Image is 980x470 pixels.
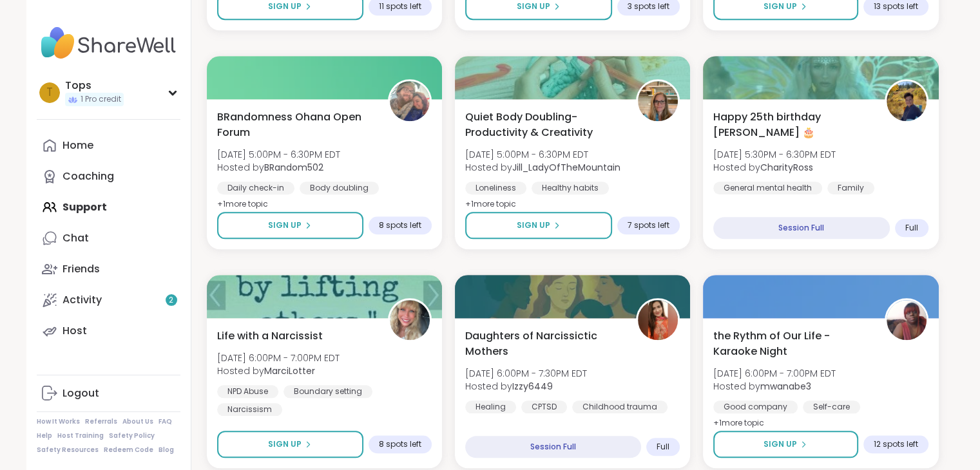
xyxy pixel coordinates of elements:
span: Daughters of Narcissictic Mothers [465,328,622,359]
span: 1 Pro credit [81,94,121,105]
span: 13 spots left [874,1,918,12]
b: Izzy6449 [512,380,553,393]
span: Sign Up [517,1,550,12]
b: MarciLotter [264,364,315,377]
span: Sign Up [268,1,302,12]
span: 12 spots left [874,439,918,449]
div: Logout [62,386,99,400]
span: [DATE] 5:30PM - 6:30PM EDT [713,148,836,161]
div: Healing [465,400,516,413]
a: How It Works [37,417,80,426]
img: CharityRoss [887,81,927,121]
span: Hosted by [465,380,587,393]
a: Host [37,315,180,346]
div: Session Full [465,436,641,458]
span: Quiet Body Doubling- Productivity & Creativity [465,109,622,140]
span: Full [657,442,669,452]
a: Friends [37,254,180,285]
span: 11 spots left [379,1,421,12]
div: General mental health [713,182,822,194]
span: [DATE] 6:00PM - 7:30PM EDT [465,367,587,380]
span: 8 spots left [379,439,421,449]
span: T [46,84,53,101]
div: Host [62,324,87,338]
div: Healthy habits [532,182,609,194]
b: CharityRoss [760,161,813,174]
a: Help [37,431,52,440]
span: [DATE] 6:00PM - 7:00PM EDT [713,367,836,380]
a: Logout [37,378,180,409]
span: 7 spots left [628,220,669,230]
span: BRandomness Ohana Open Forum [217,109,374,140]
div: Daily check-in [217,182,294,194]
div: Coaching [62,169,114,183]
b: mwanabe3 [760,380,811,393]
span: Hosted by [217,364,340,377]
span: Sign Up [517,220,550,231]
span: Full [905,223,918,233]
img: BRandom502 [390,81,430,121]
button: Sign Up [217,431,363,458]
div: NPD Abuse [217,385,278,398]
div: Body doubling [300,182,379,194]
div: Activity [62,293,102,307]
div: Narcissism [217,403,282,416]
div: Childhood trauma [572,400,668,413]
span: the Rythm of Our Life - Karaoke Night [713,328,870,359]
span: [DATE] 6:00PM - 7:00PM EDT [217,352,340,364]
span: 8 spots left [379,220,421,230]
span: Happy 25th birthday [PERSON_NAME] 🎂 [713,109,870,140]
span: 3 spots left [628,1,669,12]
a: Redeem Code [104,446,153,455]
button: Sign Up [217,212,363,239]
a: FAQ [159,417,172,426]
b: BRandom502 [264,161,323,174]
span: 2 [169,295,173,306]
a: Host Training [57,431,104,440]
span: Hosted by [217,161,340,174]
a: Activity2 [37,285,180,315]
div: Friends [62,262,100,276]
div: Boundary setting [283,385,372,398]
div: Home [62,138,93,153]
a: Home [37,130,180,161]
a: About Us [122,417,153,426]
img: MarciLotter [390,300,430,340]
div: Good company [713,400,798,413]
span: Sign Up [764,438,797,450]
a: Coaching [37,161,180,192]
button: Sign Up [465,212,612,239]
span: Sign Up [268,438,302,450]
span: Sign Up [764,1,797,12]
span: [DATE] 5:00PM - 6:30PM EDT [465,148,620,161]
div: Session Full [713,217,889,239]
span: Sign Up [268,220,302,231]
a: Chat [37,223,180,254]
span: Hosted by [713,380,836,393]
img: Jill_LadyOfTheMountain [638,81,678,121]
img: Izzy6449 [638,300,678,340]
span: Hosted by [713,161,836,174]
a: Blog [159,446,174,455]
div: Loneliness [465,182,526,194]
div: Tops [65,79,124,93]
img: ShareWell Nav Logo [37,21,180,66]
b: Jill_LadyOfTheMountain [512,161,620,174]
div: CPTSD [521,400,567,413]
div: Chat [62,231,89,245]
a: Safety Resources [37,446,99,455]
div: Self-care [803,400,860,413]
img: mwanabe3 [887,300,927,340]
span: Hosted by [465,161,620,174]
span: [DATE] 5:00PM - 6:30PM EDT [217,148,340,161]
span: Life with a Narcissist [217,328,323,344]
a: Referrals [85,417,117,426]
a: Safety Policy [109,431,155,440]
button: Sign Up [713,431,858,458]
div: Family [827,182,874,194]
